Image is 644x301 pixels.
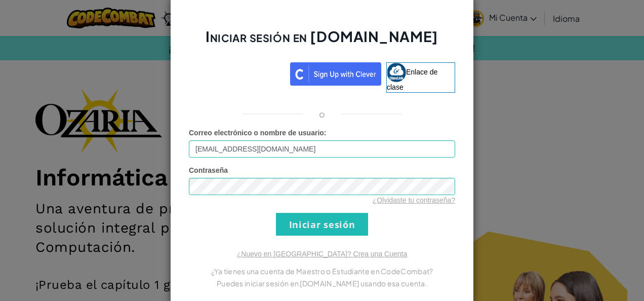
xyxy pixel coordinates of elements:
span: Contraseña [189,166,228,174]
img: classlink-logo-small.png [387,63,406,82]
a: ¿Olvidaste tu contraseña? [373,196,455,204]
p: Puedes iniciar sesión en [DOMAIN_NAME] usando esa cuenta. [189,277,455,289]
iframe: Botón de Acceder con Google [184,61,290,84]
span: Enlace de clase [387,68,437,91]
label: : [189,128,327,138]
p: o [319,108,325,120]
span: Correo electrónico o nombre de usuario [189,129,324,137]
p: ¿Ya tienes una cuenta de Maestro o Estudiante en CodeCombat? [189,265,455,277]
a: ¿Nuevo en [GEOGRAPHIC_DATA]? Crea una Cuenta [237,250,407,258]
input: Iniciar sesión [276,213,368,236]
h2: Iniciar sesión en [DOMAIN_NAME] [189,27,455,56]
img: clever_sso_button@2x.png [290,62,381,86]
